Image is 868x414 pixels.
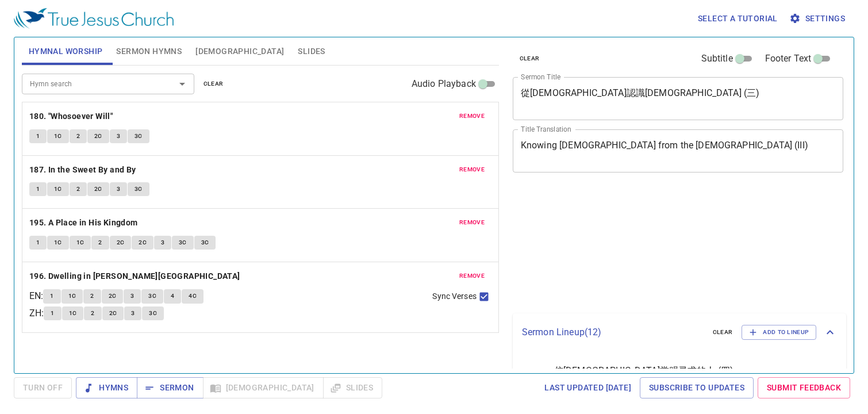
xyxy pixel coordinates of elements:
span: 3C [135,131,143,141]
button: 2C [110,236,132,250]
span: remove [459,111,485,121]
button: 3C [194,236,216,250]
button: 2C [102,289,124,303]
span: Sync Verses [432,290,476,302]
button: 1 [29,236,47,250]
span: 1 [36,131,40,141]
button: Open [174,76,190,92]
button: 3 [124,306,141,320]
span: clear [203,79,224,89]
button: 3 [124,289,141,303]
button: 1 [29,129,47,143]
span: 1 [51,308,54,319]
span: remove [459,164,485,175]
span: 2 [91,308,94,319]
span: 3C [148,291,156,301]
textarea: 從[DEMOGRAPHIC_DATA]認識[DEMOGRAPHIC_DATA] (三) [521,87,836,109]
span: Audio Playback [412,77,476,91]
span: 1 [50,291,53,301]
div: Sermon Lineup(12)clearAdd to Lineup [513,313,846,351]
span: 3C [149,308,157,319]
button: 2 [83,289,101,303]
span: 1 [36,237,40,248]
button: Sermon [137,377,203,398]
button: 180. "Whosoever Will" [29,109,115,124]
span: 3 [117,184,120,194]
button: remove [452,109,491,123]
span: 4C [189,291,197,301]
span: [DEMOGRAPHIC_DATA] [195,44,284,59]
span: 3 [131,308,135,319]
span: Slides [298,44,325,59]
span: 1C [76,237,85,248]
button: 2C [102,306,124,320]
button: remove [452,269,491,283]
button: 196. Dwelling in [PERSON_NAME][GEOGRAPHIC_DATA] [29,269,242,283]
span: 3C [135,184,143,194]
button: 1C [47,182,69,196]
p: Sermon Lineup ( 12 ) [522,325,704,339]
button: 4C [182,289,203,303]
button: 3C [141,289,163,303]
span: Add to Lineup [749,327,809,338]
button: 3C [128,182,149,196]
button: 195. A Place in His Kingdom [29,216,140,230]
button: 3C [128,129,149,143]
span: Footer Text [765,52,812,66]
span: Hymns [85,381,128,395]
a: Subscribe to Updates [640,377,754,398]
iframe: from-child [508,185,779,309]
button: 3 [154,236,171,250]
span: Select a tutorial [698,11,778,26]
button: 187. In the Sweet By and By [29,163,138,177]
span: 2C [94,184,102,194]
b: 180. "Whosoever Will" [29,109,113,124]
button: Hymns [76,377,137,398]
button: Select a tutorial [693,8,782,29]
p: ZH : [29,306,44,320]
span: 3 [161,237,164,248]
span: 1C [69,308,77,319]
button: 3C [142,306,164,320]
button: 2 [70,129,87,143]
span: remove [459,217,485,228]
span: 4 [171,291,174,301]
span: Settings [792,11,845,26]
span: 2C [94,131,102,141]
span: 3C [201,237,209,248]
button: 2C [87,182,109,196]
span: 2C [117,237,125,248]
button: 3 [110,129,127,143]
span: Subtitle [701,52,733,66]
button: remove [452,216,491,229]
span: 信[DEMOGRAPHIC_DATA]赏赐寻求的人 (四) [DEMOGRAPHIC_DATA] Reward Those Who Seek Him (IV) [554,364,754,405]
button: 1C [47,236,69,250]
b: 196. Dwelling in [PERSON_NAME][GEOGRAPHIC_DATA] [29,269,240,283]
button: 1C [70,236,91,250]
span: clear [713,327,733,338]
span: 2 [98,237,102,248]
button: 1 [43,289,60,303]
button: 3C [172,236,194,250]
p: EN : [29,289,43,303]
span: 2 [90,291,94,301]
button: clear [706,325,740,339]
span: 1C [54,184,62,194]
span: 1C [68,291,76,301]
button: 2 [70,182,87,196]
button: clear [197,77,231,91]
span: 1C [54,237,62,248]
button: Settings [787,8,850,29]
a: Submit Feedback [758,377,850,398]
button: remove [452,163,491,177]
button: 2 [84,306,101,320]
textarea: Knowing [DEMOGRAPHIC_DATA] from the [DEMOGRAPHIC_DATA] (III) [521,140,836,162]
button: 1C [47,129,69,143]
button: 2C [87,129,109,143]
span: 2 [76,184,80,194]
span: 2C [139,237,147,248]
span: 3C [179,237,187,248]
button: 1C [62,289,83,303]
span: 2C [109,308,117,319]
span: clear [520,53,540,64]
